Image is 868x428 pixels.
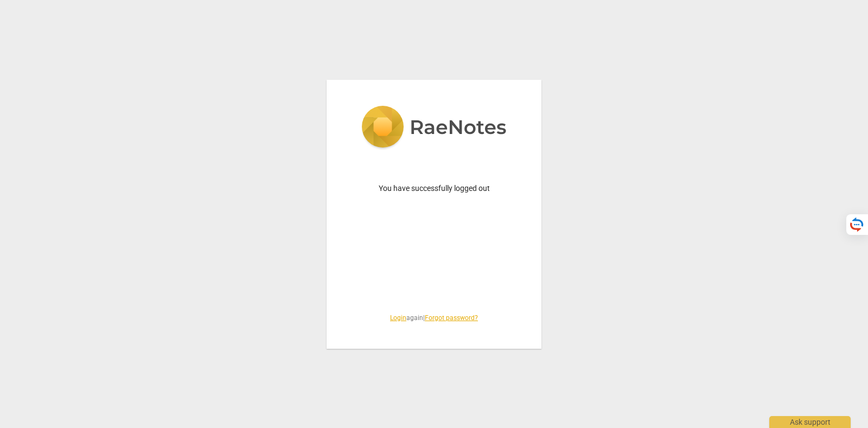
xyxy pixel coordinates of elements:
span: again | [353,314,515,323]
div: Ask support [769,416,851,428]
img: 5ac2273c67554f335776073100b6d88f.svg [361,106,507,150]
p: You have successfully logged out [353,183,515,194]
a: Login [390,314,406,322]
a: Forgot password? [425,314,478,322]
